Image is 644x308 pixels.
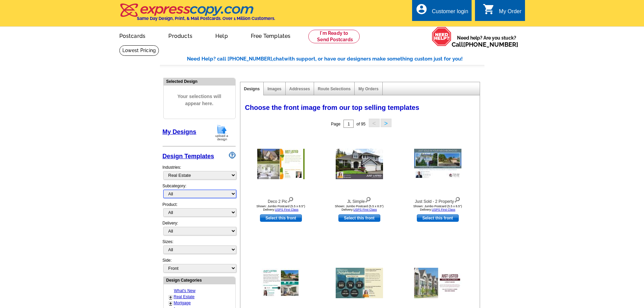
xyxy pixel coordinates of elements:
[273,56,284,62] span: chat
[244,205,318,211] div: Shown: Jumbo Postcard (5.5 x 8.5") Delivery:
[187,55,484,63] div: Need Help? call [PHONE_NUMBER], with support, or have our designers make something custom just fo...
[415,3,428,15] i: account_circle
[483,3,495,15] i: shopping_cart
[452,34,522,48] span: Need help? Are you stuck?
[353,208,377,211] a: USPS First Class
[240,27,302,43] a: Free Templates
[174,301,191,305] a: Mortgage
[322,195,397,205] div: JL Simple
[262,268,300,298] img: Listed Two Photo
[163,128,196,135] a: My Designs
[432,8,468,18] div: Customer login
[158,27,203,43] a: Products
[336,149,383,179] img: JL Simple
[163,257,236,273] div: Side:
[244,87,260,91] a: Designs
[267,87,281,91] a: Images
[322,205,397,211] div: Shown: Jumbo Postcard (5.5 x 8.5") Delivery:
[163,161,236,183] div: Industries:
[401,195,475,205] div: Just Sold - 2 Property
[331,122,340,126] span: Page
[417,214,459,222] a: use this design
[275,208,299,211] a: USPS First Class
[452,41,518,48] span: Call
[205,27,239,43] a: Help
[318,87,351,91] a: Route Selections
[414,149,461,179] img: Just Sold - 2 Property
[356,122,365,126] span: of 95
[257,149,305,179] img: Deco 2 Pic
[338,214,380,222] a: use this design
[509,151,644,308] iframe: LiveChat chat widget
[164,78,235,85] div: Selected Design
[163,239,236,257] div: Sizes:
[463,41,518,48] a: [PHONE_NUMBER]
[109,27,157,43] a: Postcards
[401,205,475,211] div: Shown: Jumbo Postcard (5.5 x 8.5") Delivery:
[414,268,461,298] img: RE Fresh
[244,195,318,205] div: Deco 2 Pic
[415,7,468,16] a: account_circle Customer login
[336,268,383,298] img: Neighborhood Latest
[163,220,236,239] div: Delivery:
[365,195,371,203] img: view design details
[369,119,380,127] button: <
[432,27,452,46] img: help
[358,87,378,91] a: My Orders
[213,124,231,141] img: upload-design
[229,152,236,159] img: design-wizard-help-icon.png
[169,86,230,114] span: Your selections will appear here.
[163,202,236,220] div: Product:
[245,104,420,111] span: Choose the front image from our top selling templates
[381,119,391,127] button: >
[454,195,460,203] img: view design details
[287,195,294,203] img: view design details
[483,7,522,16] a: shopping_cart My Order
[169,294,172,300] a: +
[119,8,275,21] a: Same Day Design, Print, & Mail Postcards. Over 1 Million Customers.
[260,214,302,222] a: use this design
[169,301,172,306] a: +
[174,288,196,293] a: What's New
[289,87,310,91] a: Addresses
[164,277,235,283] div: Design Categories
[432,208,455,211] a: USPS First Class
[163,183,236,202] div: Subcategory:
[163,153,214,160] a: Design Templates
[174,294,195,299] a: Real Estate
[137,16,275,21] h4: Same Day Design, Print, & Mail Postcards. Over 1 Million Customers.
[499,8,522,18] div: My Order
